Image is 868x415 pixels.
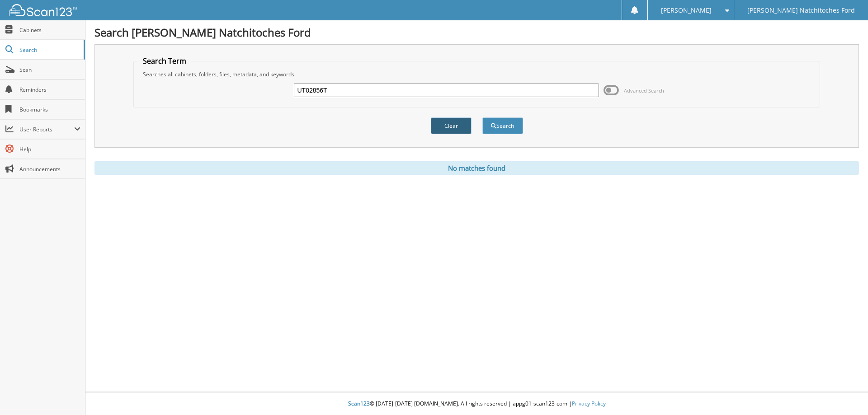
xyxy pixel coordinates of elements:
iframe: Chat Widget [823,372,868,415]
legend: Search Term [138,56,191,66]
h1: Search [PERSON_NAME] Natchitoches Ford [94,25,859,40]
span: User Reports [19,126,74,133]
span: Bookmarks [19,106,80,113]
img: scan123-logo-white.svg [9,4,77,16]
span: Announcements [19,165,80,173]
span: Scan [19,66,80,74]
span: Help [19,145,80,153]
button: Clear [431,117,472,134]
span: [PERSON_NAME] Natchitoches Ford [747,8,855,13]
span: Cabinets [19,26,80,34]
div: Searches all cabinets, folders, files, metadata, and keywords [138,70,816,78]
button: Search [482,117,523,134]
span: Advanced Search [624,87,664,94]
span: Reminders [19,86,80,93]
div: © [DATE]-[DATE] [DOMAIN_NAME]. All rights reserved | appg01-scan123-com | [85,393,868,415]
div: No matches found [94,161,859,175]
span: Scan123 [348,400,370,407]
a: Privacy Policy [572,400,606,407]
span: [PERSON_NAME] [661,8,712,13]
span: Search [19,46,79,54]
